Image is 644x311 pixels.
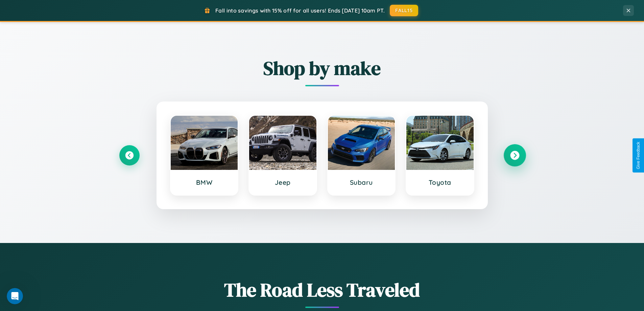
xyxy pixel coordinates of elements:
[390,5,418,16] button: FALL15
[215,7,385,14] span: Fall into savings with 15% off for all users! Ends [DATE] 10am PT.
[177,178,231,186] h3: BMW
[119,277,525,303] h1: The Road Less Traveled
[7,288,23,304] iframe: Intercom live chat
[413,178,467,186] h3: Toyota
[636,142,641,169] div: Give Feedback
[256,178,310,186] h3: Jeep
[119,55,525,81] h2: Shop by make
[335,178,388,186] h3: Subaru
